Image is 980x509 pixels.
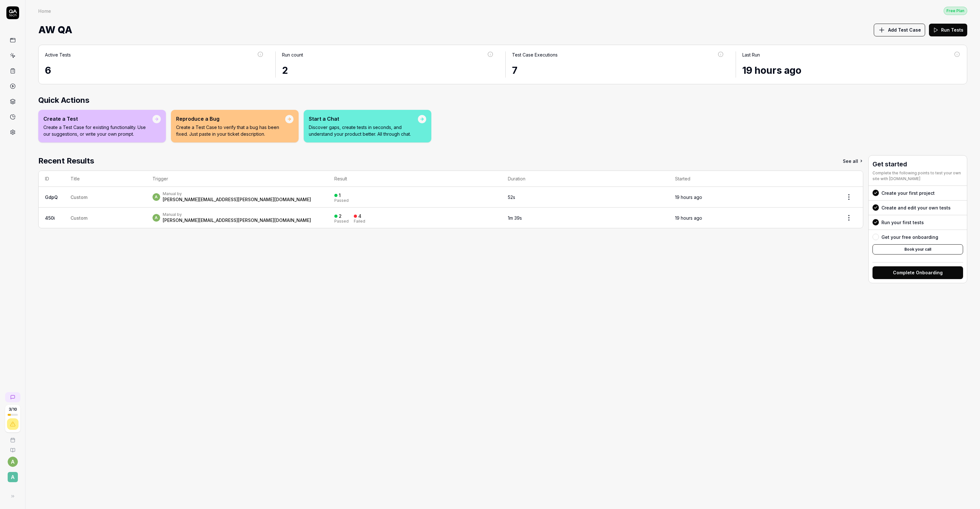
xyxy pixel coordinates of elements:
a: 450i [45,215,55,221]
time: 52s [508,194,515,200]
th: Duration [501,171,669,187]
span: 3 / 10 [9,407,17,411]
a: GdpQ [45,194,58,200]
div: Run count [282,51,303,58]
div: Active Tests [45,51,71,58]
div: [PERSON_NAME][EMAIL_ADDRESS][PERSON_NAME][DOMAIN_NAME] [163,217,311,224]
button: a [8,457,18,467]
div: 2 [339,213,342,219]
a: Book a call with us [3,432,23,443]
div: Create your first project [881,190,935,196]
span: AW QA [38,21,72,38]
th: Started [669,171,835,187]
div: 6 [45,63,264,78]
div: Passed [334,199,349,202]
a: New conversation [5,392,20,402]
p: Create a Test Case to verify that a bug has been fixed. Just paste in your ticket description. [176,124,285,137]
div: Create and edit your own tests [881,204,951,211]
time: 19 hours ago [675,215,702,221]
p: Discover gaps, create tests in seconds, and understand your product better. All through chat. [309,124,418,137]
div: 7 [512,63,724,78]
span: Custom [71,194,87,200]
time: 19 hours ago [675,194,702,200]
div: Start a Chat [309,115,418,123]
h2: Recent Results [38,155,94,167]
span: a [152,214,160,222]
time: 1m 39s [508,215,522,221]
div: Home [38,8,51,14]
div: 2 [282,63,494,78]
div: Manual by [163,191,311,196]
span: Add Test Case [888,27,921,33]
th: ID [39,171,64,187]
time: 19 hours ago [742,65,801,76]
button: Complete Onboarding [872,266,963,279]
h2: Quick Actions [38,95,967,106]
div: Passed [334,219,349,223]
div: Run your first tests [881,219,924,226]
div: Manual by [163,212,311,217]
div: 4 [358,213,361,219]
a: Documentation [3,443,23,453]
div: Complete the following points to test your own site with [DOMAIN_NAME] [872,170,963,182]
th: Title [64,171,146,187]
h3: Get started [872,159,963,169]
button: Free Plan [944,6,967,15]
span: A [8,472,18,482]
div: Create a Test [43,115,152,123]
button: Add Test Case [874,24,925,36]
div: Get your free onboarding [881,234,938,240]
span: Custom [71,215,87,221]
button: Run Tests [929,24,967,36]
button: A [3,467,23,483]
th: Result [328,171,501,187]
p: Create a Test Case for existing functionality. Use our suggestions, or write your own prompt. [43,124,152,137]
div: Failed [354,219,365,223]
div: [PERSON_NAME][EMAIL_ADDRESS][PERSON_NAME][DOMAIN_NAME] [163,196,311,203]
span: a [152,193,160,201]
th: Trigger [146,171,328,187]
div: Last Run [742,51,760,58]
div: 1 [339,193,341,198]
a: See all [843,155,863,167]
button: Book your call [872,244,963,254]
div: Reproduce a Bug [176,115,285,123]
div: Test Case Executions [512,51,558,58]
